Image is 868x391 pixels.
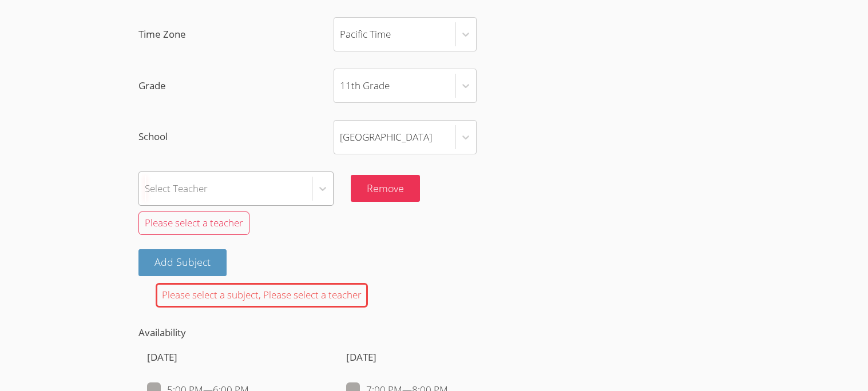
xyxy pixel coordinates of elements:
h4: [DATE] [147,350,329,365]
div: Select Teacher [145,180,208,197]
span: Availability [138,326,186,339]
button: Add Subject [138,249,227,276]
span: Time Zone [138,26,334,43]
div: Please select a subject, Please select a teacher [156,283,368,308]
span: Grade [138,78,334,94]
div: 11th Grade [340,78,390,94]
button: Remove [351,175,420,202]
input: Time ZonePacific Time [340,21,341,47]
span: Please select a teacher [145,216,243,229]
div: [GEOGRAPHIC_DATA] [340,129,432,145]
span: School [138,129,334,145]
div: Pacific Time [340,26,391,43]
h4: [DATE] [346,350,528,365]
